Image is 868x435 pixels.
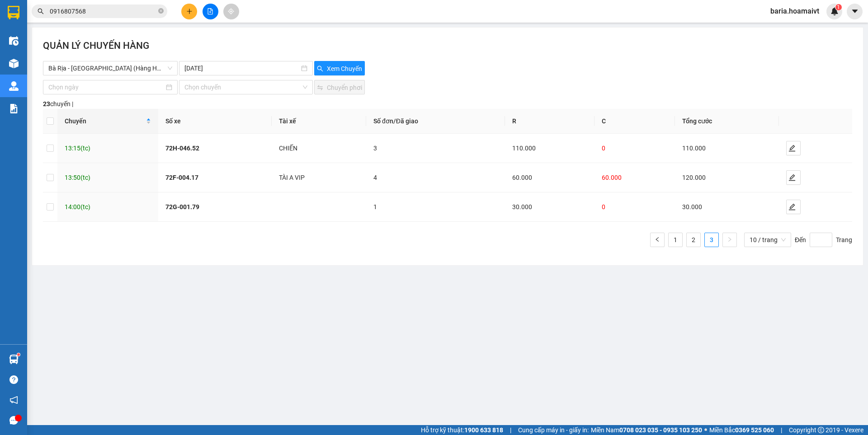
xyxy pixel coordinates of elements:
[602,116,668,126] div: C
[795,233,852,247] div: Đến Trang
[184,63,299,73] input: 15-10-2025
[8,6,19,19] img: logo-vxr
[591,425,702,435] span: Miền Nam
[735,426,774,434] strong: 0369 525 060
[43,100,50,108] strong: 23
[9,396,18,404] span: notification
[619,426,702,434] strong: 0708 023 035 - 0935 103 250
[835,4,842,10] sup: 1
[317,65,323,73] span: search
[650,233,665,247] li: Trang Trước
[682,174,706,181] span: 120.000
[181,4,197,19] button: plus
[65,203,90,210] span: 14:00 (tc)
[43,38,149,56] h2: QUẢN LÝ CHUYẾN HÀNG
[62,38,120,48] li: VP 93 NTB Q1
[787,145,800,152] span: edit
[421,425,503,435] span: Hỗ trợ kỹ thuật:
[158,8,164,14] span: close-circle
[602,203,605,210] span: 0
[5,38,62,48] li: VP Hàng Bà Rịa
[48,61,172,75] span: Bà Rịa - Sài Gòn (Hàng Hoá)
[687,233,700,247] a: 2
[722,233,737,247] li: Trang Kế
[705,233,718,247] a: 3
[851,7,859,15] span: caret-down
[744,233,791,247] div: kích thước trang
[512,203,532,210] span: 30.000
[62,50,69,56] span: environment
[510,425,511,435] span: |
[669,233,682,247] a: 1
[655,237,660,242] span: left
[203,4,218,19] button: file-add
[186,8,193,14] span: plus
[165,116,264,126] div: Số xe
[650,233,665,247] button: left
[373,116,498,126] div: Số đơn/Đã giao
[165,145,199,152] strong: 72H-046.52
[373,145,377,152] span: 3
[279,145,297,152] span: CHIẾN
[314,61,365,75] button: searchXem Chuyến
[9,104,19,113] img: solution-icon
[17,353,20,356] sup: 1
[65,116,144,126] div: Chuyến
[512,174,532,181] span: 60.000
[682,116,772,126] div: Tổng cước
[787,174,800,181] span: edit
[464,426,503,434] strong: 1900 633 818
[837,4,840,10] span: 1
[165,203,199,210] strong: 72G-001.79
[786,170,801,185] button: edit
[279,116,359,126] div: Tài xế
[38,8,44,14] span: search
[512,116,587,126] div: R
[787,203,800,210] span: edit
[327,64,362,74] span: Xem Chuyến
[781,425,782,435] span: |
[704,428,707,432] span: ⚪️
[223,4,239,19] button: aim
[9,375,18,384] span: question-circle
[602,174,622,181] span: 60.000
[207,8,213,14] span: file-add
[5,5,36,36] img: logo.jpg
[65,174,90,181] span: 13:50 (tc)
[65,145,90,152] span: 13:15 (tc)
[763,5,826,17] span: baria.hoamaivt
[228,8,234,14] span: aim
[709,425,774,435] span: Miền Bắc
[9,81,19,91] img: warehouse-icon
[786,141,801,155] button: edit
[830,7,839,15] img: icon-new-feature
[279,174,305,181] span: TÀI A VIP
[158,7,164,16] span: close-circle
[722,233,737,247] button: right
[786,200,801,214] button: edit
[602,145,605,152] span: 0
[727,237,732,242] span: right
[682,203,702,210] span: 30.000
[9,59,19,68] img: warehouse-icon
[5,50,11,56] span: environment
[9,416,18,425] span: message
[373,203,377,210] span: 1
[43,100,73,108] span: chuyến |
[518,425,589,435] span: Cung cấp máy in - giấy in:
[165,174,198,181] strong: 72F-004.17
[9,355,19,364] img: warehouse-icon
[50,6,156,16] input: Tìm tên, số ĐT hoặc mã đơn
[818,427,824,433] span: copyright
[847,4,863,19] button: caret-down
[314,80,365,94] button: swapChuyển phơi
[48,82,164,92] input: Chọn ngày
[373,174,377,181] span: 4
[810,233,832,247] input: Trang
[750,233,786,247] span: 10 / trang
[5,5,131,22] li: Hoa Mai
[512,145,536,152] span: 110.000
